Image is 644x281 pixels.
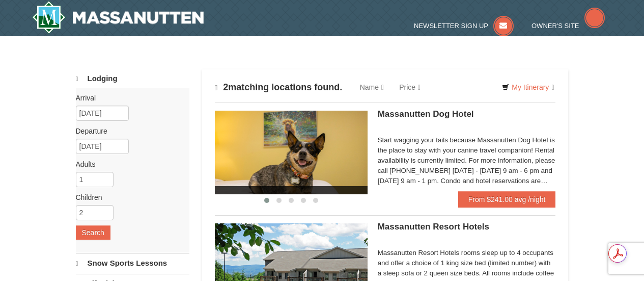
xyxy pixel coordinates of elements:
span: Massanutten Dog Hotel [378,109,474,119]
img: Massanutten Resort Logo [32,1,204,34]
a: Price [391,77,428,97]
a: Lodging [76,69,189,88]
a: Snow Sports Lessons [76,253,189,273]
a: From $241.00 avg /night [458,191,556,208]
span: Owner's Site [531,22,579,30]
button: Search [76,225,110,240]
a: Massanutten Resort [32,1,204,34]
label: Adults [76,159,182,169]
a: Newsletter Sign Up [414,22,514,30]
span: 2 [223,82,228,92]
label: Children [76,192,182,202]
a: My Itinerary [495,80,561,95]
h4: matching locations found. [215,82,343,93]
div: Start wagging your tails because Massanutten Dog Hotel is the place to stay with your canine trav... [378,135,556,186]
span: Newsletter Sign Up [414,22,488,30]
a: Name [352,77,391,97]
label: Departure [76,126,182,136]
a: Owner's Site [531,22,605,30]
span: Massanutten Resort Hotels [378,222,489,232]
label: Arrival [76,93,182,103]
